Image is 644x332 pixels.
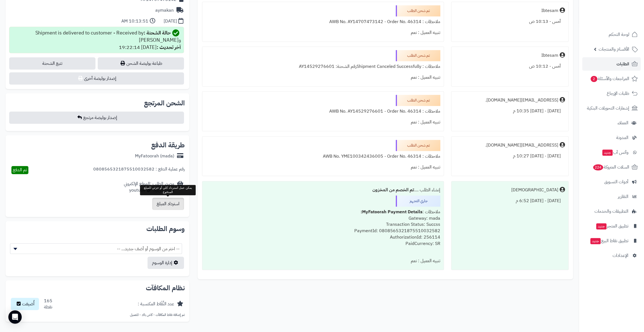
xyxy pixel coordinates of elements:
[11,298,39,310] button: أُضيفت
[593,163,629,171] span: السلات المتروكة
[396,50,440,61] div: تم شحن الطلب
[541,8,558,14] div: Ibtesam
[206,16,440,27] div: ملاحظات : AWB No. AY14707473142 - Order No. 46314
[10,243,182,254] span: -- اختر من الوسوم أو أضف جديد... --
[10,226,185,232] h2: وسوم الطلبات
[618,193,628,200] span: التقارير
[9,72,184,85] button: إصدار بوليصة أخرى
[144,29,171,36] strong: حالة الشحنة :
[582,131,641,144] a: المدونة
[590,238,601,244] span: جديد
[582,101,641,115] a: إشعارات التحويلات البنكية
[206,162,440,173] div: تنبيه العميل : نعم
[607,90,629,97] span: طلبات الإرجاع
[140,185,196,195] div: يمكن عمل استرداد كلي أو جزئي للمبلغ المدفوع
[10,285,185,291] h2: نظام المكافآت
[138,301,174,307] div: عدد النِّقَاط المكتسبة :
[10,244,182,254] span: -- اختر من الوسوم أو أضف جديد... --
[396,195,440,207] div: جاري التجهيز
[206,72,440,83] div: تنبيه العميل : نعم
[93,166,185,174] div: رقم عملية الدفع : 0808565321875510032582
[206,117,440,128] div: تنبيه العميل : نعم
[206,106,440,117] div: ملاحظات : AWB No. AY14529276601 - Order No. 46314
[616,134,628,142] span: المدونة
[44,298,52,311] div: 165
[582,28,641,41] a: لوحة التحكم
[396,95,440,106] div: تم شحن الطلب
[206,185,440,195] div: إنشاء الطلب ....
[396,5,440,16] div: تم شحن الطلب
[541,52,558,59] div: Ibtesam
[582,205,641,218] a: التطبيقات والخدمات
[135,153,174,159] div: MyFatoorah (mada)
[582,160,641,174] a: السلات المتروكة224
[582,190,641,203] a: التقارير
[582,57,641,71] a: الطلبات
[155,7,174,14] div: aymakan
[455,151,565,162] div: [DATE] - [DATE] 10:27 م
[618,119,628,127] span: العملاء
[594,207,628,215] span: التطبيقات والخدمات
[582,175,641,189] a: أدوات التسويق
[148,257,184,269] a: إدارة الوسوم
[582,87,641,100] a: طلبات الإرجاع
[396,140,440,151] div: تم شحن الطلب
[9,112,184,124] button: إصدار بوليصة مرتجع
[591,76,597,82] span: 2
[604,178,628,186] span: أدوات التسويق
[157,43,181,51] strong: آخر تحديث :
[151,142,185,148] h2: طريقة الدفع
[590,237,628,245] span: تطبيق نقاط البيع
[206,256,440,266] div: تنبيه العميل : نعم
[602,148,628,156] span: وآتس آب
[8,310,22,324] div: Open Intercom Messenger
[455,61,565,72] div: أمس - 10:12 ص
[582,72,641,85] a: المراجعات والأسئلة2
[596,223,606,229] span: جديد
[121,18,148,24] div: 10:13:51 AM
[13,167,27,173] span: تم الدفع
[206,207,440,256] div: ملاحظات : Gateway: mada Transaction Status: Succss PaymentId: 0808565321875510032582 Authorizatio...
[511,187,558,193] div: [DEMOGRAPHIC_DATA]
[361,209,422,215] b: MyFatoorah Payment Details:
[582,116,641,130] a: العملاء
[206,61,440,72] div: ملاحظات : Shipment Canceled Successfullyرقم الشحنة: AY14529276601
[206,151,440,162] div: ملاحظات : AWB No. YME100342436005 - Order No. 46314
[9,57,95,70] a: تتبع الشحنة
[124,181,174,194] div: مصدر الطلب :الموقع الإلكتروني
[616,60,629,68] span: الطلبات
[609,31,629,38] span: لوحة التحكم
[455,106,565,117] div: [DATE] - [DATE] 10:35 م
[10,313,185,317] p: تم إضافة نقاط المكافآت - كاش باك - للعميل
[606,14,639,26] img: logo-2.png
[582,219,641,233] a: تطبيق المتجرجديد
[613,252,628,259] span: الإعدادات
[485,142,558,148] div: [EMAIL_ADDRESS][DOMAIN_NAME].
[455,16,565,27] div: أمس - 10:13 ص
[590,75,629,83] span: المراجعات والأسئلة
[582,234,641,247] a: تطبيق نقاط البيعجديد
[582,249,641,262] a: الإعدادات
[206,27,440,38] div: تنبيه العميل : نعم
[602,150,613,156] span: جديد
[98,57,184,70] a: طباعة بوليصة الشحن
[455,195,565,206] div: [DATE] - [DATE] 6:52 م
[596,222,628,230] span: تطبيق المتجر
[485,97,558,103] div: [EMAIL_ADDRESS][DOMAIN_NAME].
[12,29,181,51] div: Shipment is delivered to customer - Received by و[PERSON_NAME] [DATE] 19:22:14
[582,146,641,159] a: وآتس آبجديد
[152,198,184,210] button: استرداد المبلغ
[164,18,177,24] div: [DATE]
[144,100,185,106] h2: الشحن المرتجع
[44,304,52,310] div: نقطة
[372,187,414,193] b: تم الخصم من المخزون
[124,187,174,194] div: مصدر الزيارة: youtube
[593,164,603,170] span: 224
[599,45,629,53] span: الأقسام والمنتجات
[587,104,629,112] span: إشعارات التحويلات البنكية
